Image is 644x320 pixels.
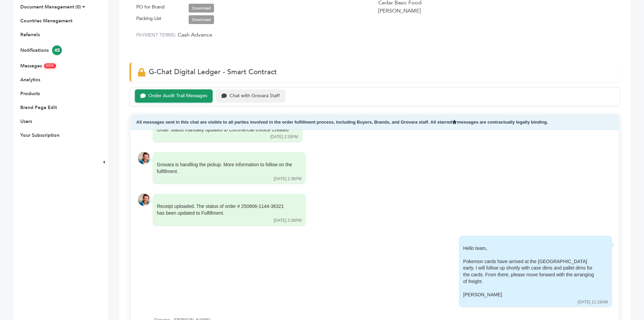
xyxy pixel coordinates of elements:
div: All messages sent in this chat are visible to all parties involved in the order fulfillment proce... [131,115,619,130]
a: Countries Management [20,18,72,24]
a: Users [20,118,32,125]
label: PO for Brand [136,3,165,11]
a: Referrals [20,31,40,38]
div: [DATE] 2:35PM [270,134,298,140]
a: Download [189,15,214,24]
label: PAYMENT TERMS: [136,32,176,38]
div: Grovara is handling the pickup. More information to follow on the fulfillment. [157,162,292,175]
div: Chat with Grovara Staff [230,93,280,99]
span: G-Chat Digital Ledger - Smart Contract [149,67,277,77]
a: Your Subscription [20,132,59,138]
div: [PERSON_NAME] [463,292,598,298]
div: [DATE] 2:36PM [274,176,302,182]
span: NEW [44,63,56,68]
div: Receipt uploaded. The status of order # 250806-1144-36321 has been updated to Fulfillment. [157,203,292,216]
a: MessagesNEW [20,63,56,69]
a: Document Management (0) [20,4,81,10]
div: Order Status manually updated to Commercial Invoice Created [157,127,289,133]
div: [DATE] 11:16AM [578,299,608,305]
a: Brand Page Edit [20,104,57,111]
div: [PERSON_NAME] [378,7,614,15]
a: Analytics [20,77,40,83]
span: Cash Advance [178,31,212,39]
span: 45 [52,45,62,55]
div: Hello team, [463,245,598,298]
a: Products [20,90,40,97]
div: [DATE] 2:36PM [274,218,302,223]
div: Pokemon cards have arrived at the [GEOGRAPHIC_DATA] early. I will follow up shortly with case dim... [463,258,598,285]
label: Packing List [136,15,161,23]
div: Order Audit Trail Messages [148,93,207,99]
a: Download [189,4,214,13]
a: Notifications45 [20,47,62,54]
